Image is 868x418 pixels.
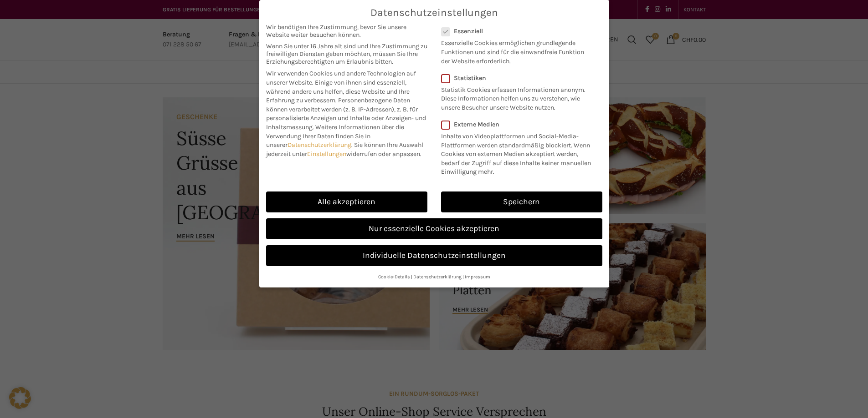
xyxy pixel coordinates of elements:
span: Wir benötigen Ihre Zustimmung, bevor Sie unsere Website weiter besuchen können. [266,23,427,39]
p: Inhalte von Videoplattformen und Social-Media-Plattformen werden standardmäßig blockiert. Wenn Co... [441,128,596,176]
a: Impressum [465,274,490,280]
a: Datenschutzerklärung [413,274,462,280]
a: Alle akzeptieren [266,191,427,212]
span: Personenbezogene Daten können verarbeitet werden (z. B. IP-Adressen), z. B. für personalisierte A... [266,96,426,131]
span: Datenschutzeinstellungen [370,7,498,19]
p: Statistik Cookies erfassen Informationen anonym. Diese Informationen helfen uns zu verstehen, wie... [441,82,591,112]
span: Weitere Informationen über die Verwendung Ihrer Daten finden Sie in unserer . [266,123,404,149]
span: Wir verwenden Cookies und andere Technologien auf unserer Website. Einige von ihnen sind essenzie... [266,70,416,104]
p: Essenzielle Cookies ermöglichen grundlegende Funktionen und sind für die einwandfreie Funktion de... [441,35,591,65]
span: Sie können Ihre Auswahl jederzeit unter widerrufen oder anpassen. [266,141,423,158]
a: Speichern [441,191,602,212]
a: Datenschutzerklärung [288,141,351,149]
a: Individuelle Datenschutzeinstellungen [266,245,602,266]
a: Cookie-Details [378,274,410,280]
label: Statistiken [441,74,591,82]
label: Essenziell [441,27,591,35]
a: Einstellungen [307,150,346,158]
a: Nur essenzielle Cookies akzeptieren [266,218,602,239]
label: Externe Medien [441,121,596,128]
span: Wenn Sie unter 16 Jahre alt sind und Ihre Zustimmung zu freiwilligen Diensten geben möchten, müss... [266,42,427,65]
